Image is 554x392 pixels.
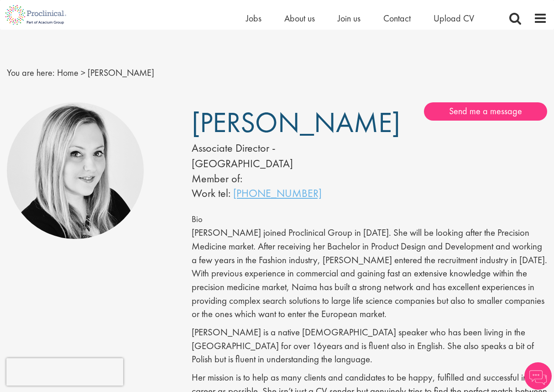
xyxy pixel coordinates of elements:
iframe: reCAPTCHA [6,358,123,386]
a: Send me a message [424,102,547,121]
a: About us [284,12,315,24]
a: Jobs [246,12,261,24]
p: [PERSON_NAME] is a native [DEMOGRAPHIC_DATA] speaker who has been living in the [GEOGRAPHIC_DATA]... [192,326,547,366]
a: [PHONE_NUMBER] [233,186,322,200]
a: Join us [338,12,361,24]
span: Work tel: [192,186,230,200]
span: > [81,67,85,79]
span: Bio [192,214,203,225]
p: [PERSON_NAME] joined Proclinical Group in [DATE]. She will be looking after the Precision Medicin... [192,226,547,321]
span: [PERSON_NAME] [88,67,154,79]
a: Contact [383,12,411,24]
img: Chatbot [524,362,552,390]
a: Upload CV [434,12,474,24]
img: Naima Morys [7,102,144,239]
div: Associate Director - [GEOGRAPHIC_DATA] [192,140,342,172]
span: [PERSON_NAME] [192,104,400,141]
span: You are here: [7,67,55,79]
a: breadcrumb link [57,67,78,79]
label: Member of: [192,171,242,185]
